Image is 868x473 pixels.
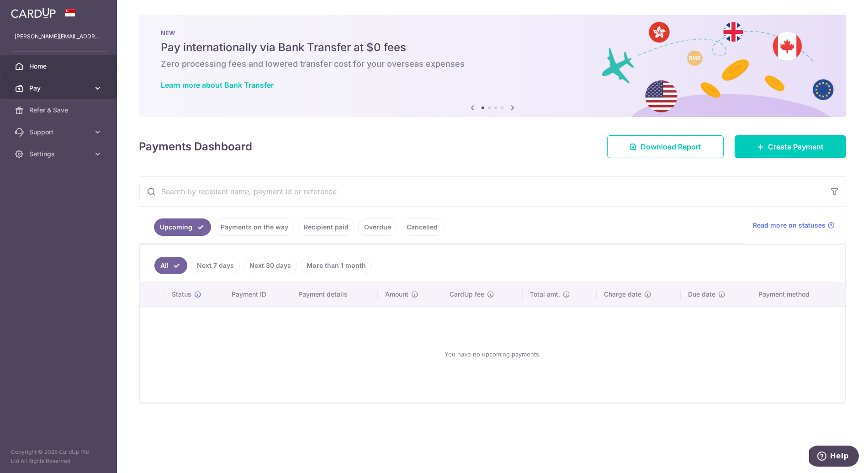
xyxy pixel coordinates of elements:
[154,257,187,274] a: All
[450,290,484,299] span: CardUp fee
[735,135,846,158] a: Create Payment
[358,218,397,236] a: Overdue
[291,282,377,306] th: Payment details
[224,282,291,306] th: Payment ID
[161,29,824,37] p: NEW
[401,218,444,236] a: Cancelled
[29,128,90,137] span: Support
[604,290,641,299] span: Charge date
[243,257,297,274] a: Next 30 days
[298,218,355,236] a: Recipient paid
[29,106,90,115] span: Refer & Save
[385,290,408,299] span: Amount
[161,58,824,69] h6: Zero processing fees and lowered transfer cost for your overseas expenses
[29,149,90,159] span: Settings
[753,221,835,230] a: Read more on statuses
[753,221,826,230] span: Read more on statuses
[640,141,701,152] span: Download Report
[751,282,845,306] th: Payment method
[530,290,560,299] span: Total amt.
[154,218,211,236] a: Upcoming
[161,40,824,55] h5: Pay internationally via Bank Transfer at $0 fees
[29,62,90,71] span: Home
[768,141,824,152] span: Create Payment
[301,257,372,274] a: More than 1 month
[29,84,90,93] span: Pay
[139,138,252,155] h4: Payments Dashboard
[215,218,294,236] a: Payments on the way
[151,314,834,394] div: You have no upcoming payments.
[139,177,824,206] input: Search by recipient name, payment id or reference
[809,446,859,468] iframe: Opens a widget where you can find more information
[191,257,240,274] a: Next 7 days
[172,290,191,299] span: Status
[139,15,846,117] img: Bank transfer banner
[688,290,715,299] span: Due date
[161,80,274,90] a: Learn more about Bank Transfer
[607,135,724,158] a: Download Report
[11,7,56,18] img: CardUp
[15,32,102,41] p: [PERSON_NAME][EMAIL_ADDRESS][DOMAIN_NAME]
